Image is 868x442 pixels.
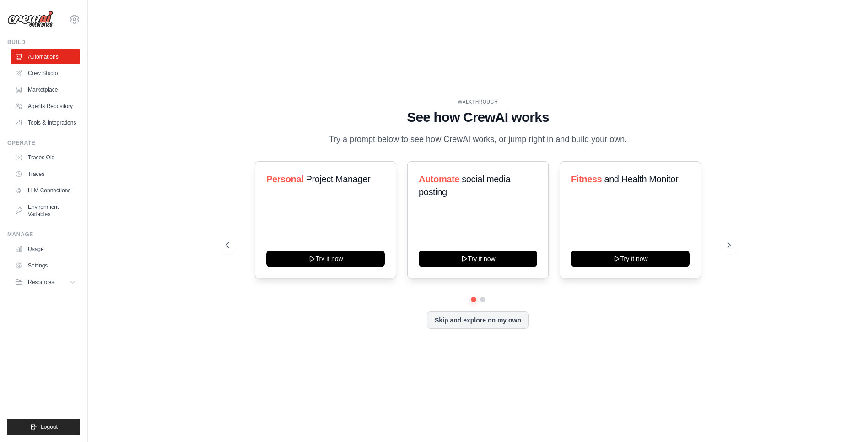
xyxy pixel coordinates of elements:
button: Resources [11,275,80,289]
a: Automations [11,49,80,64]
a: Settings [11,258,80,273]
a: Crew Studio [11,66,80,81]
button: Try it now [571,251,690,267]
span: social media posting [419,174,511,197]
button: Try it now [419,251,537,267]
a: Traces [11,167,80,181]
a: Marketplace [11,82,80,97]
span: Project Manager [306,174,370,184]
a: Environment Variables [11,200,80,222]
div: Operate [7,139,80,147]
a: Tools & Integrations [11,115,80,130]
span: Personal [266,174,303,184]
a: Usage [11,242,80,256]
span: and Health Monitor [604,174,679,184]
span: Logout [41,423,58,431]
span: Resources [28,278,54,286]
div: Manage [7,231,80,238]
div: WALKTHROUGH [226,98,731,105]
div: Build [7,38,80,46]
a: Agents Repository [11,99,80,114]
button: Try it now [266,251,385,267]
a: Traces Old [11,150,80,165]
a: LLM Connections [11,183,80,198]
img: Logo [7,11,53,28]
span: Automate [419,174,459,184]
p: Try a prompt below to see how CrewAI works, or jump right in and build your own. [324,133,632,146]
h1: See how CrewAI works [226,109,731,126]
button: Logout [7,419,80,435]
span: Fitness [571,174,602,184]
button: Skip and explore on my own [427,311,529,329]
